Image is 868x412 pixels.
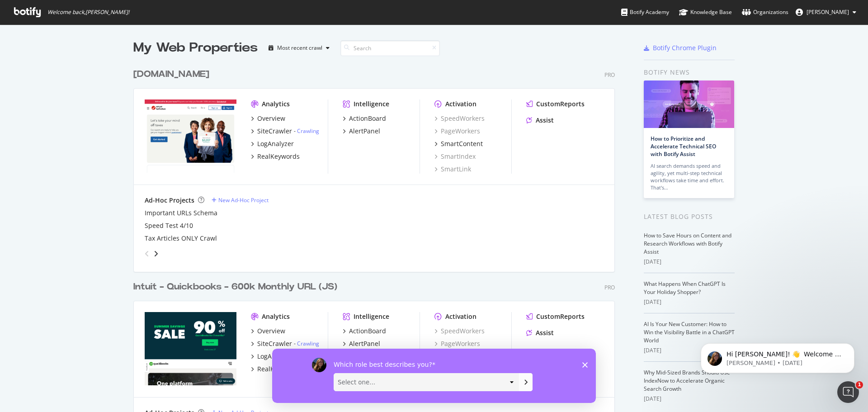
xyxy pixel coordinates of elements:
[644,67,735,77] div: Botify news
[788,5,863,19] button: [PERSON_NAME]
[251,339,319,348] a: SiteCrawler- Crawling
[526,99,585,109] a: CustomReports
[343,114,386,123] a: ActionBoard
[807,8,849,16] span: Sylvia Luong
[251,114,285,123] a: Overview
[133,68,213,81] a: [DOMAIN_NAME]
[856,381,863,388] span: 1
[536,312,585,321] div: CustomReports
[141,246,153,261] div: angle-left
[679,8,732,17] div: Knowledge Base
[644,298,735,306] div: [DATE]
[257,114,285,123] div: Overview
[651,135,716,158] a: How to Prioritize and Accelerate Technical SEO with Botify Assist
[343,327,386,336] a: ActionBoard
[257,327,285,336] div: Overview
[434,152,476,161] a: SmartIndex
[145,196,194,205] div: Ad-Hoc Projects
[251,127,319,136] a: SiteCrawler- Crawling
[742,8,788,17] div: Organizations
[262,99,290,109] div: Analytics
[133,280,341,294] a: Intuit - Quickbooks - 600k Monthly URL (JS)
[434,327,485,336] a: SpeedWorkers
[257,127,292,136] div: SiteCrawler
[47,9,129,16] span: Welcome back, [PERSON_NAME] !
[644,232,731,256] a: How to Save Hours on Content and Research Workflows with Botify Assist
[621,8,669,17] div: Botify Academy
[251,352,294,361] a: LogAnalyzer
[651,162,727,191] div: AI search demands speed and agility, yet multi-step technical workflows take time and effort. Tha...
[251,365,300,374] a: RealKeywords
[644,346,735,355] div: [DATE]
[434,127,480,136] a: PageWorkers
[212,196,269,204] a: New Ad-Hoc Project
[526,328,554,337] a: Assist
[251,327,285,336] a: Overview
[349,327,386,336] div: ActionBoard
[837,381,859,403] iframe: Intercom live chat
[445,312,476,321] div: Activation
[644,280,726,296] a: What Happens When ChatGPT Is Your Holiday Shopper?
[644,369,730,393] a: Why Mid-Sized Brands Should Use IndexNow to Accelerate Organic Search Growth
[297,127,319,135] a: Crawling
[644,395,735,403] div: [DATE]
[153,249,159,258] div: angle-right
[644,81,734,128] img: How to Prioritize and Accelerate Technical SEO with Botify Assist
[340,40,440,56] input: Search
[218,196,269,204] div: New Ad-Hoc Project
[644,320,735,344] a: AI Is Your New Customer: How to Win the Visibility Battle in a ChatGPT World
[133,68,209,81] div: [DOMAIN_NAME]
[262,312,290,321] div: Analytics
[145,208,217,218] a: Important URLs Schema
[441,139,483,148] div: SmartContent
[277,45,322,51] div: Most recent crawl
[434,165,471,174] a: SmartLink
[349,127,380,136] div: AlertPanel
[257,339,292,348] div: SiteCrawler
[653,43,717,52] div: Botify Chrome Plugin
[145,234,217,243] a: Tax Articles ONLY Crawl
[536,99,585,109] div: CustomReports
[133,39,258,57] div: My Web Properties
[145,312,236,385] img: quickbooks.intuit.com
[257,352,294,361] div: LogAnalyzer
[354,312,389,321] div: Intelligence
[272,349,596,403] iframe: Survey by Laura from Botify
[145,221,193,230] a: Speed Test 4/10
[297,340,319,347] a: Crawling
[251,152,300,161] a: RealKeywords
[354,99,389,109] div: Intelligence
[536,116,554,125] div: Assist
[434,114,485,123] a: SpeedWorkers
[644,43,717,52] a: Botify Chrome Plugin
[133,280,337,294] div: Intuit - Quickbooks - 600k Monthly URL (JS)
[251,139,294,148] a: LogAnalyzer
[294,127,319,135] div: -
[343,127,380,136] a: AlertPanel
[257,152,300,161] div: RealKeywords
[257,139,294,148] div: LogAnalyzer
[294,340,319,347] div: -
[526,312,585,321] a: CustomReports
[526,116,554,125] a: Assist
[434,339,480,348] a: PageWorkers
[687,324,868,388] iframe: Intercom notifications message
[445,99,476,109] div: Activation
